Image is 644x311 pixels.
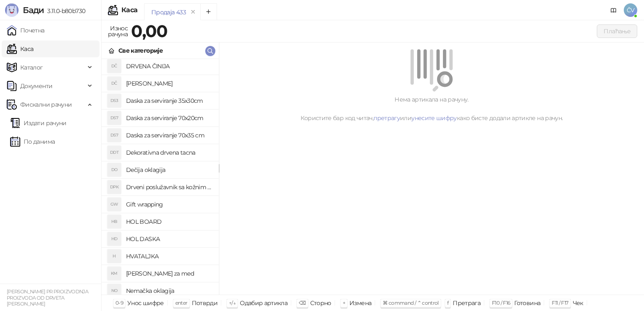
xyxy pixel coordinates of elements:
button: Add tab [200,3,217,20]
h4: [PERSON_NAME] [126,77,212,90]
div: DPK [107,180,121,194]
h4: Dekorativna drvena tacna [126,146,212,159]
div: Готовина [514,298,540,308]
div: Чек [573,298,583,308]
h4: HVATALJKA [126,249,212,263]
div: DS3 [107,94,121,107]
div: HD [107,232,121,246]
button: remove [188,8,199,16]
div: DS7 [107,111,121,125]
div: grid [102,59,219,295]
div: Нема артикала на рачуну. Користите бар код читач, или како бисте додали артикле на рачун. [229,95,634,123]
h4: HOL BOARD [126,215,212,228]
h4: Nemačka oklagija [126,284,212,298]
span: ⌫ [299,300,306,306]
div: Продаја 433 [151,8,186,17]
h4: Daska za serviranje 70x35 cm [126,129,212,142]
div: DČ [107,59,121,73]
span: + [343,300,345,306]
div: Сторно [310,298,331,308]
a: Почетна [7,22,45,39]
a: Документација [607,3,620,17]
h4: Drveni poslužavnik sa kožnim ručkama [126,180,212,194]
small: [PERSON_NAME] PR PROIZVODNJA PROIZVODA OD DRVETA [PERSON_NAME] [7,289,88,307]
div: Износ рачуна [106,23,129,40]
h4: HOL DASKA [126,232,212,246]
span: enter [175,300,188,306]
h4: Gift wrapping [126,198,212,211]
a: унесите шифру [411,114,457,122]
a: Издати рачуни [10,115,67,131]
div: Све категорије [118,46,163,55]
div: GW [107,198,121,211]
span: F10 / F16 [492,300,510,306]
div: Каса [121,7,137,13]
div: KM [107,267,121,280]
a: По данима [10,133,55,150]
a: претрагу [373,114,400,122]
div: HB [107,215,121,228]
a: Каса [7,40,33,57]
h4: Daska za serviranje 35x30cm [126,94,212,107]
div: H [107,249,121,263]
span: Фискални рачуни [20,96,72,113]
div: DDT [107,146,121,159]
h4: Dečija oklagija [126,163,212,177]
span: Бади [23,5,44,15]
div: Претрага [453,298,480,308]
div: DS7 [107,129,121,142]
strong: 0,00 [131,21,167,41]
span: ↑/↓ [229,300,236,306]
div: DČ [107,77,121,90]
span: ČV [624,3,637,17]
div: NO [107,284,121,298]
div: Измена [349,298,371,308]
h4: [PERSON_NAME] za med [126,267,212,280]
span: 0-9 [115,300,123,306]
h4: DRVENA ČINIJA [126,59,212,73]
div: Одабир артикла [240,298,287,308]
div: Унос шифре [127,298,164,308]
img: Logo [5,3,19,17]
span: F11 / F17 [552,300,568,306]
div: DO [107,163,121,177]
span: ⌘ command / ⌃ control [383,300,439,306]
span: Каталог [20,59,43,76]
div: Потврди [192,298,218,308]
span: Документи [20,78,52,94]
h4: Daska za serviranje 70x20cm [126,111,212,125]
span: 3.11.0-b80b730 [44,7,85,15]
button: Плаћање [597,24,637,38]
span: f [447,300,448,306]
